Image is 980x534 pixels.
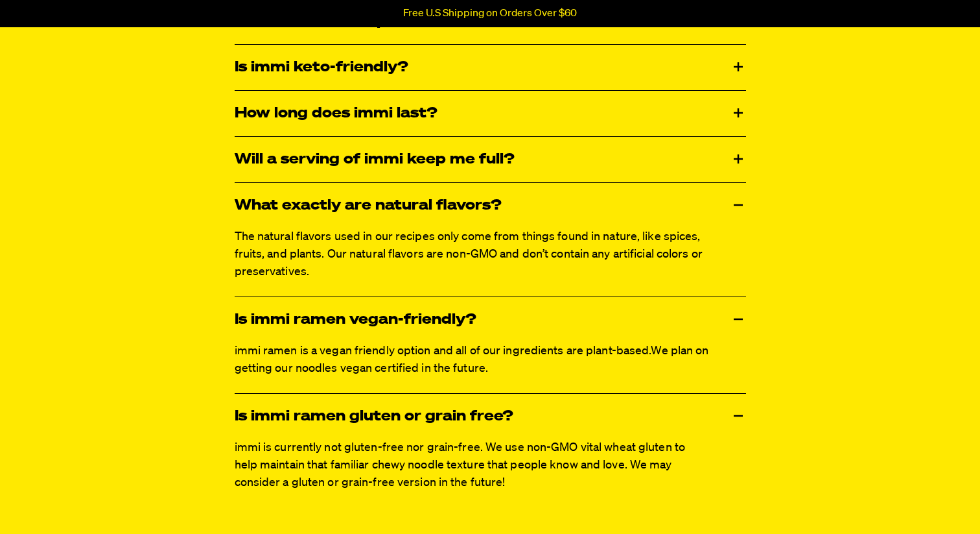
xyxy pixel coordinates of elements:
p: immi is currently not gluten-free nor grain-free. We use non-GMO vital wheat gluten to help maint... [235,439,710,492]
div: Will a serving of immi keep me full? [235,137,746,182]
div: What exactly are natural flavors? [235,183,746,228]
div: Is immi ramen vegan-friendly? [235,297,746,343]
div: How long does immi last? [235,91,746,136]
p: Free U.S Shipping on Orders Over $60 [403,8,577,19]
div: Is immi keto-friendly? [235,45,746,90]
div: Is immi ramen gluten or grain free? [235,394,746,439]
p: The natural flavors used in our recipes only come from things found in nature, like spices, fruit... [235,228,710,281]
span: immi ramen is a vegan friendly option and all of our ingredients are plant-based. [235,345,651,357]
